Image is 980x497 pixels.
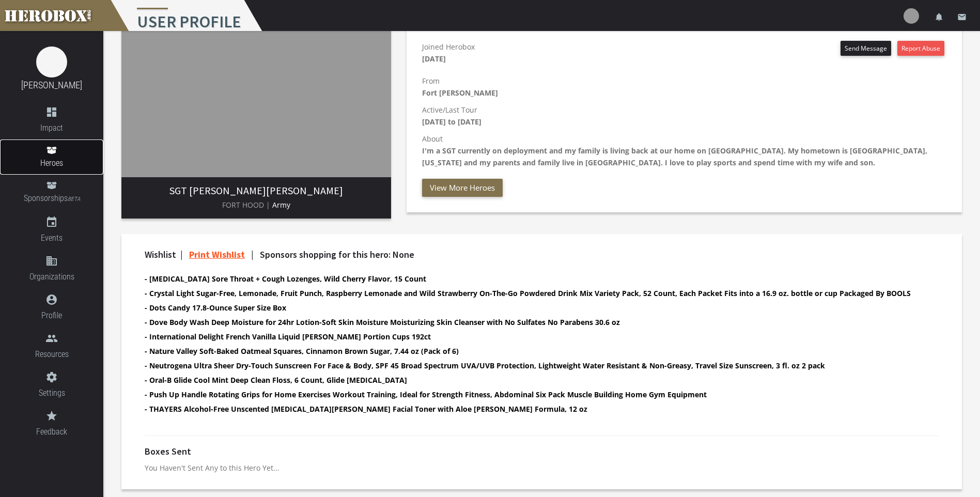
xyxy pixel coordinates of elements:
li: Oral-B Glide Cool Mint Deep Clean Floss, 6 Count, Glide Dental Floss [145,374,921,386]
img: image [36,46,67,77]
img: user-image [904,8,919,24]
b: - [MEDICAL_DATA] Sore Throat + Cough Lozenges, Wild Cherry Flavor, 15 Count [145,274,426,284]
li: International Delight French Vanilla Liquid Creamer Portion Cups 192ct [145,331,921,343]
p: About [422,133,946,168]
p: You Haven't Sent Any to this Hero Yet... [145,462,939,474]
b: - Push Up Handle Rotating Grips for Home Exercises Workout Training, Ideal for Strength Fitness, ... [145,390,707,399]
b: - THAYERS Alcohol-Free Unscented [MEDICAL_DATA][PERSON_NAME] Facial Toner with Aloe [PERSON_NAME]... [145,404,587,414]
li: Crystal Light Sugar-Free, Lemonade, Fruit Punch, Raspberry Lemonade and Wild Strawberry On-The-Go... [145,287,921,299]
h4: Boxes Sent [145,446,191,457]
p: Active/Last Tour [422,104,946,128]
small: BETA [68,196,80,203]
li: Neutrogena Ultra Sheer Dry-Touch Sunscreen For Face & Body, SPF 45 Broad Spectrum UVA/UVB Protect... [145,360,921,371]
li: THAYERS Alcohol-Free Unscented Witch Hazel Facial Toner with Aloe Vera Formula, 12 oz [145,403,921,415]
h4: Wishlist [145,250,921,260]
b: - Dove Body Wash Deep Moisture for 24hr Lotion-Soft Skin Moisture Moisturizing Skin Cleanser with... [145,317,620,327]
b: [DATE] to [DATE] [422,117,481,127]
span: | [251,248,254,260]
span: FORT HOOD | [222,200,270,210]
li: Dove Body Wash Deep Moisture for 24hr Lotion-Soft Skin Moisture Moisturizing Skin Cleanser with N... [145,316,921,328]
p: From [422,75,946,99]
b: - Oral-B Glide Cool Mint Deep Clean Floss, 6 Count, Glide [MEDICAL_DATA] [145,375,407,385]
b: - Crystal Light Sugar-Free, Lemonade, Fruit Punch, Raspberry Lemonade and Wild Strawberry On-The-... [145,288,911,298]
li: Nature Valley Soft-Baked Oatmeal Squares, Cinnamon Brown Sugar, 7.44 oz (Pack of 6) [145,345,921,357]
li: Dots Candy 17.8-Ounce Super Size Box [145,302,921,314]
b: I'm a SGT currently on deployment and my family is living back at our home on [GEOGRAPHIC_DATA]. ... [422,146,927,167]
i: notifications [935,12,944,22]
a: [PERSON_NAME] [21,80,82,90]
span: Army [272,200,290,210]
h3: [PERSON_NAME] [130,185,383,196]
i: email [957,12,967,22]
b: - Dots Candy 17.8-Ounce Super Size Box [145,303,286,313]
b: [DATE] [422,54,446,64]
li: Push Up Handle Rotating Grips for Home Exercises Workout Training, Ideal for Strength Fitness, Ab... [145,389,921,400]
button: Send Message [841,41,891,56]
button: View More Heroes [422,179,503,197]
button: Report Abuse [897,41,944,56]
span: SGT [PERSON_NAME] [169,184,266,197]
b: - Neutrogena Ultra Sheer Dry-Touch Sunscreen For Face & Body, SPF 45 Broad Spectrum UVA/UVB Prote... [145,361,825,370]
span: | [180,248,183,260]
b: - Nature Valley Soft-Baked Oatmeal Squares, Cinnamon Brown Sugar, 7.44 oz (Pack of 6) [145,346,459,356]
a: Print Wishlist [189,248,245,260]
p: Joined Herobox [422,41,475,65]
li: Chloraseptic Total Sore Throat + Cough Lozenges, Wild Cherry Flavor, 15 Count [145,273,921,285]
b: Fort [PERSON_NAME] [422,88,498,98]
span: Sponsors shopping for this hero: None [260,248,414,260]
b: - International Delight French Vanilla Liquid [PERSON_NAME] Portion Cups 192ct [145,332,431,341]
